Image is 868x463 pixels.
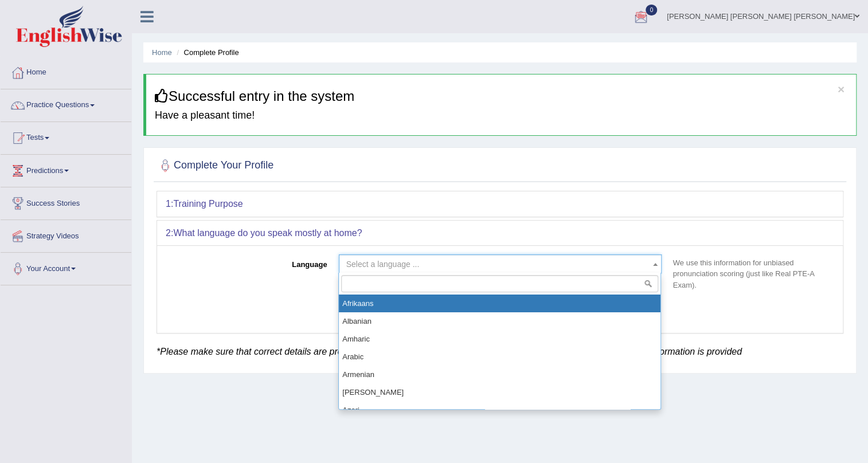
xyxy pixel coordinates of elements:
[155,110,847,121] h4: Have a pleasant time!
[339,330,660,348] li: Amharic
[1,89,131,118] a: Practice Questions
[157,191,843,217] div: 1:
[1,57,131,85] a: Home
[646,5,657,15] span: 0
[339,401,660,419] li: Azeri
[157,221,843,246] div: 2:
[173,228,362,238] b: What language do you speak mostly at home?
[173,199,243,209] b: Training Purpose
[174,47,238,58] li: Complete Profile
[339,312,660,330] li: Albanian
[1,253,131,281] a: Your Account
[1,122,131,151] a: Tests
[157,157,273,174] h2: Complete Your Profile
[1,187,131,216] a: Success Stories
[155,89,847,104] h3: Successful entry in the system
[157,347,742,356] em: *Please make sure that correct details are provided. English Wise reserves the rights to block th...
[838,83,844,95] button: ×
[346,260,420,269] span: Select a language ...
[339,366,660,383] li: Armenian
[1,155,131,183] a: Predictions
[667,257,835,290] p: We use this information for unbiased pronunciation scoring (just like Real PTE-A Exam).
[339,383,660,401] li: [PERSON_NAME]
[1,220,131,249] a: Strategy Videos
[152,48,172,57] a: Home
[339,348,660,366] li: Arabic
[339,295,660,312] li: Afrikaans
[166,254,333,270] label: Language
